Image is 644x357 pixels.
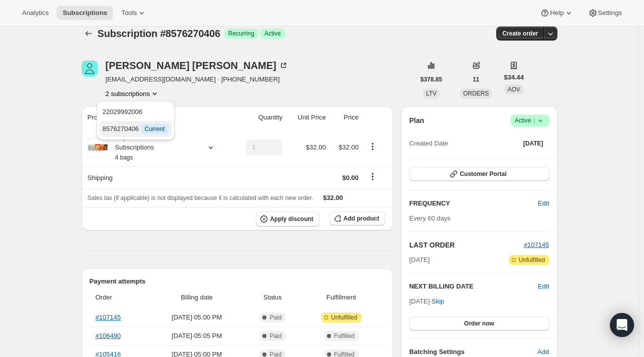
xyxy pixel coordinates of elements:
img: product img [88,137,108,157]
span: Edit [538,198,549,208]
span: 8576270406 [103,125,169,132]
button: Create order [496,26,544,40]
div: Open Intercom Messenger [610,313,634,337]
span: Tools [121,9,137,17]
div: [PERSON_NAME] [PERSON_NAME] [106,60,288,70]
span: Paid [269,313,281,321]
button: 22029992006 [100,104,172,120]
span: Rita Brossett [82,60,98,76]
span: $34.44 [504,72,524,82]
span: [DATE] · 05:00 PM [151,312,242,322]
small: 4 bags [115,154,133,161]
button: 11 [467,72,485,86]
button: Customer Portal [409,167,549,181]
span: Fulfillment [303,292,379,302]
span: $32.00 [323,194,343,201]
button: Product actions [365,141,381,152]
span: Created Date [409,138,448,148]
button: Analytics [16,6,55,20]
span: Active [515,115,545,125]
button: Order now [409,316,549,330]
span: AOV [507,86,520,93]
th: Quantity [232,106,285,128]
span: Current [145,125,165,133]
button: Skip [426,293,450,309]
button: Subscriptions [57,6,113,20]
span: Unfulfilled [331,313,358,321]
span: [DATE] [523,139,543,147]
span: Unfulfilled [519,256,545,264]
span: Subscriptions [63,9,107,17]
a: #107145 [96,313,121,321]
span: 11 [473,75,479,83]
span: Paid [269,332,281,340]
span: $0.00 [342,174,359,181]
span: LTV [426,90,437,97]
span: Order now [464,319,494,327]
button: [DATE] [517,136,549,150]
h6: Batching Settings [409,347,537,357]
span: Status [248,292,297,302]
span: Apply discount [270,215,313,223]
th: Shipping [82,166,232,188]
span: Billing date [151,292,242,302]
h2: NEXT BILLING DATE [409,281,538,291]
button: Shipping actions [365,171,381,182]
span: $32.00 [339,143,359,151]
th: Price [329,106,362,128]
span: [DATE] [409,255,430,265]
button: Product actions [106,88,160,98]
span: [DATE] · 05:05 PM [151,331,242,341]
span: Sales tax (if applicable) is not displayed because it is calculated with each new order. [88,194,313,201]
h2: FREQUENCY [409,198,538,208]
span: Recurring [228,29,254,37]
button: #107145 [524,240,549,250]
th: Order [90,286,149,308]
button: Edit [532,195,555,211]
span: Help [550,9,563,17]
h2: LAST ORDER [409,240,524,250]
span: $378.85 [421,75,442,83]
span: Analytics [22,9,49,17]
span: ORDERS [463,90,489,97]
span: Customer Portal [460,170,506,178]
button: Subscriptions [82,26,96,40]
button: Settings [582,6,628,20]
h2: Payment attempts [90,276,386,286]
span: Add product [344,214,379,222]
h2: Plan [409,115,424,125]
span: Every 60 days [409,214,450,222]
span: | [533,116,535,124]
a: #107145 [524,241,549,248]
span: Subscription #8576270406 [98,28,220,39]
span: Fulfilled [334,332,355,340]
button: $378.85 [415,72,448,86]
span: Add [537,347,549,357]
span: Skip [432,296,444,306]
span: [DATE] · [409,297,444,305]
span: Active [264,29,281,37]
button: Edit [538,281,549,291]
th: Product [82,106,232,128]
button: Tools [115,6,153,20]
button: Add product [330,211,385,225]
span: $32.00 [306,143,326,151]
span: 22029992006 [103,108,143,115]
a: #106490 [96,332,121,339]
span: Create order [502,29,538,37]
span: Settings [598,9,622,17]
button: Apply discount [256,211,319,226]
button: 8576270406 InfoCurrent [100,121,172,137]
th: Unit Price [285,106,329,128]
button: Help [534,6,579,20]
span: [EMAIL_ADDRESS][DOMAIN_NAME] · [PHONE_NUMBER] [106,74,288,84]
